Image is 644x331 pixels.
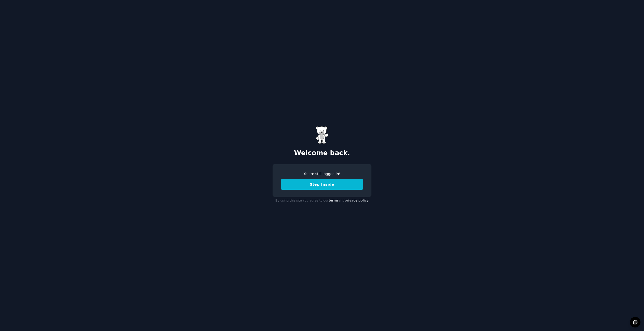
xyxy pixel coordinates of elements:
a: Step Inside [281,182,363,186]
div: You're still logged in! [281,171,363,177]
div: By using this site you agree to our and [273,197,371,205]
h2: Welcome back. [273,149,371,157]
a: privacy policy [344,199,369,202]
img: Gummy Bear [316,126,328,144]
button: Step Inside [281,179,363,190]
a: terms [329,199,339,202]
